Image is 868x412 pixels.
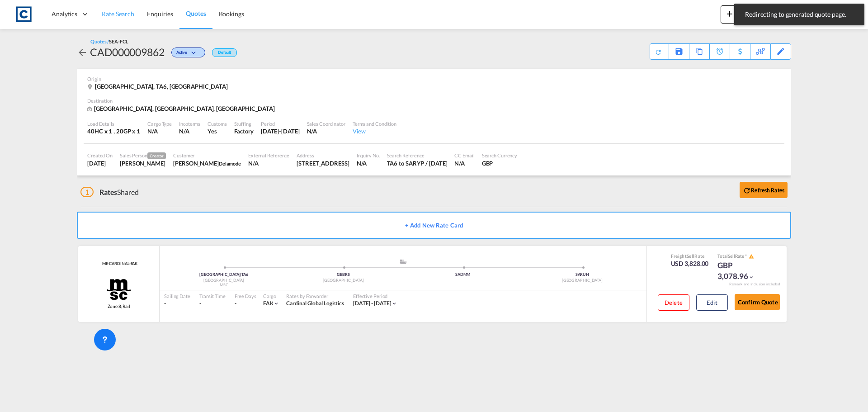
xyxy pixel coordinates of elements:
[106,278,132,301] img: MSC
[208,127,226,135] div: Yes
[235,300,236,308] div: -
[219,161,241,166] span: Delamode
[669,44,689,59] div: Save As Template
[90,38,128,45] div: Quotes /SEA-FCL
[179,127,189,135] div: N/A
[87,82,230,90] div: Somerset, TA6, United Kingdom
[742,10,856,19] span: Redirecting to generated quote page.
[744,253,748,259] span: Subject to Remarks
[176,50,189,58] span: Active
[735,294,780,310] button: Confirm Quote
[749,254,754,259] md-icon: icon-alert
[263,300,274,307] span: FAK
[120,159,166,167] div: Lauren Prentice
[740,182,788,198] button: icon-refreshRefresh Rates
[208,120,226,127] div: Customs
[722,282,787,287] div: Remark and Inclusion included
[248,159,289,167] div: N/A
[353,300,392,307] span: [DATE] - [DATE]
[751,187,784,194] b: Refresh Rates
[353,120,396,127] div: Terms and Condition
[398,259,409,264] md-icon: assets/icons/custom/ship-fill.svg
[283,278,403,284] div: [GEOGRAPHIC_DATA]
[100,261,138,267] span: ME-CARDINAL-FAK
[391,300,397,307] md-icon: icon-chevron-down
[87,152,113,159] div: Created On
[286,293,344,299] div: Rates by Forwarder
[353,127,396,135] div: View
[109,38,128,44] span: SEA-FCL
[87,159,113,167] div: 23 Sep 2025
[95,83,228,90] span: [GEOGRAPHIC_DATA], TA6, [GEOGRAPHIC_DATA]
[454,152,474,159] div: CC Email
[297,159,349,167] div: Blackwater Close, Rainham, Essex, RM13 8UA
[387,152,448,159] div: Search Reference
[173,152,241,159] div: Customer
[297,152,349,159] div: Address
[454,159,474,167] div: N/A
[234,127,254,135] div: Factory Stuffing
[186,9,206,17] span: Quotes
[403,272,523,278] div: SADMM
[724,8,735,19] md-icon: icon-plus 400-fg
[164,293,190,299] div: Sailing Date
[189,51,200,56] md-icon: icon-chevron-down
[261,120,300,127] div: Period
[283,272,403,278] div: GBBRS
[199,293,226,299] div: Transit Time
[199,272,241,277] span: [GEOGRAPHIC_DATA]
[87,97,781,104] div: Destination
[212,48,237,57] div: Default
[147,120,172,127] div: Cargo Type
[286,300,344,308] div: Cardinal Global Logistics
[87,120,140,127] div: Load Details
[248,152,289,159] div: External Reference
[387,159,448,167] div: TA6 to SARYP / 23 Sep 2025
[653,47,663,57] md-icon: icon-refresh
[263,293,280,299] div: Cargo
[273,300,279,307] md-icon: icon-chevron-down
[748,253,754,260] button: icon-alert
[77,45,90,59] div: icon-arrow-left
[357,159,380,167] div: N/A
[179,120,200,127] div: Incoterms
[219,10,244,18] span: Bookings
[164,278,283,284] div: [GEOGRAPHIC_DATA]
[14,4,34,24] img: 1fdb9190129311efbfaf67cbb4249bed.jpeg
[357,152,380,159] div: Inquiry No.
[655,44,664,56] div: Quote PDF is not available at this time
[671,253,709,259] div: Freight Rate
[77,212,791,239] button: + Add New Rate Card
[87,127,140,135] div: 40HC x 1 , 20GP x 1
[286,300,344,307] span: Cardinal Global Logistics
[102,10,134,18] span: Rate Search
[482,152,518,159] div: Search Currency
[717,253,763,260] div: Total Rate
[171,47,205,57] div: Change Status Here
[658,294,689,311] button: Delete
[87,104,277,113] div: SARUH, Riyadh, Middle East
[235,293,256,299] div: Free Days
[164,300,190,308] div: -
[100,261,138,267] div: Contract / Rate Agreement / Tariff / Spot Pricing Reference Number: ME-CARDINAL-FAK
[671,259,709,268] div: USD 3,828.00
[687,253,694,259] span: Sell
[120,152,166,159] div: Sales Person
[234,120,254,127] div: Stuffing
[199,300,226,308] div: -
[523,272,642,278] div: SARUH
[724,10,758,17] span: New
[108,303,130,309] span: Zone 8;Rail
[147,10,173,18] span: Enquiries
[80,187,139,197] div: Shared
[240,272,241,277] span: |
[165,45,208,59] div: Change Status Here
[721,5,762,24] button: icon-plus 400-fgNewicon-chevron-down
[7,365,38,398] iframe: Chat
[482,159,518,167] div: GBP
[353,300,392,308] div: 01 Sep 2025 - 30 Sep 2025
[523,278,642,284] div: [GEOGRAPHIC_DATA]
[307,120,345,127] div: Sales Coordinator
[90,45,165,59] div: CAD000009862
[147,152,166,159] span: Creator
